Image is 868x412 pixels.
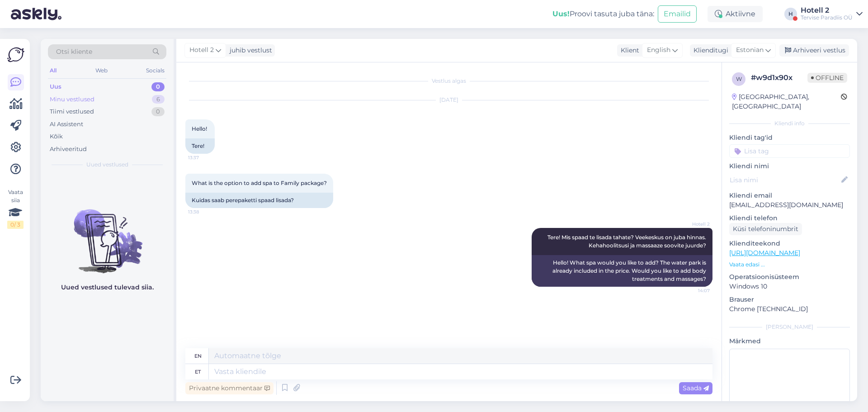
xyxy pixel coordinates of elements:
[736,45,764,55] span: Estonian
[729,282,850,291] p: Windows 10
[151,107,165,116] div: 0
[185,96,712,104] div: [DATE]
[676,221,710,227] span: Hotell 2
[751,72,807,83] div: # w9d1x90x
[50,145,87,154] div: Arhiveeritud
[729,144,850,158] input: Lisa tag
[7,221,24,229] div: 0 / 3
[729,133,850,142] p: Kliendi tag'id
[144,65,166,76] div: Socials
[50,95,94,104] div: Minu vestlused
[729,223,802,235] div: Küsi telefoninumbrit
[732,92,841,111] div: [GEOGRAPHIC_DATA], [GEOGRAPHIC_DATA]
[617,46,639,55] div: Klient
[192,125,207,132] span: Hello!
[151,82,165,91] div: 0
[185,77,712,85] div: Vestlus algas
[547,234,708,249] span: Tere! Mis spaad te lisada tahate? Veekeskus on juba hinnas. Kehahoolitsusi ja massaaze soovite ju...
[94,65,109,76] div: Web
[86,161,128,169] span: Uued vestlused
[801,14,853,21] div: Tervise Paradiis OÜ
[690,46,728,55] div: Klienditugi
[7,188,24,229] div: Vaata siia
[683,384,709,392] span: Saada
[195,364,201,379] div: et
[729,336,850,346] p: Märkmed
[729,119,850,128] div: Kliendi info
[188,154,222,161] span: 13:37
[647,45,670,55] span: English
[185,138,215,154] div: Tere!
[729,323,850,331] div: [PERSON_NAME]
[50,120,83,129] div: AI Assistent
[226,46,272,55] div: juhib vestlust
[729,213,850,223] p: Kliendi telefon
[56,47,92,57] span: Otsi kliente
[7,46,24,63] img: Askly Logo
[658,5,697,23] button: Emailid
[194,348,202,364] div: en
[189,45,214,55] span: Hotell 2
[729,200,850,210] p: [EMAIL_ADDRESS][DOMAIN_NAME]
[801,7,863,21] a: Hotell 2Tervise Paradiis OÜ
[729,161,850,171] p: Kliendi nimi
[729,249,800,257] a: [URL][DOMAIN_NAME]
[779,44,849,57] div: Arhiveeri vestlus
[729,191,850,200] p: Kliendi email
[50,132,63,141] div: Kõik
[729,272,850,282] p: Operatsioonisüsteem
[730,175,840,185] input: Lisa nimi
[50,82,61,91] div: Uus
[552,9,570,18] b: Uus!
[188,208,222,215] span: 13:38
[192,180,327,186] span: What is the option to add spa to Family package?
[50,107,94,116] div: Tiimi vestlused
[801,7,853,14] div: Hotell 2
[736,76,742,82] span: w
[729,304,850,314] p: Chrome [TECHNICAL_ID]
[807,73,847,83] span: Offline
[41,193,174,275] img: No chats
[552,9,654,19] div: Proovi tasuta juba täna:
[185,193,333,208] div: Kuidas saab perepaketti spaad lisada?
[784,8,797,20] div: H
[61,283,154,292] p: Uued vestlused tulevad siia.
[185,382,274,394] div: Privaatne kommentaar
[152,95,165,104] div: 6
[48,65,58,76] div: All
[532,255,712,287] div: Hello! What spa would you like to add? The water park is already included in the price. Would you...
[729,295,850,304] p: Brauser
[729,260,850,269] p: Vaata edasi ...
[729,239,850,248] p: Klienditeekond
[708,6,763,22] div: Aktiivne
[676,287,710,294] span: 14:07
